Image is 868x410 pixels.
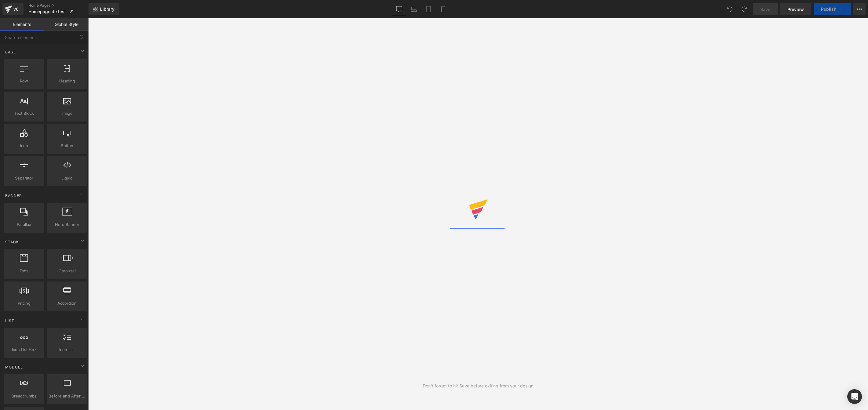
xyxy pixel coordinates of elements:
[5,193,23,198] span: Banner
[49,143,85,149] span: Button
[853,3,866,15] button: More
[5,78,42,84] span: Row
[49,175,85,181] span: Liquid
[5,300,42,307] span: Pricing
[5,364,24,370] span: Module
[49,393,85,399] span: Before and After Images
[5,49,16,55] span: Base
[49,268,85,274] span: Carousel
[5,221,42,228] span: Parallax
[780,3,811,15] a: Preview
[5,110,42,117] span: Text Block
[821,7,836,12] span: Publish
[5,268,42,274] span: Tabs
[2,3,24,15] a: v6
[44,18,89,31] a: Global Style
[5,347,42,353] span: Icon List Hoz
[814,3,851,15] button: Publish
[5,318,15,324] span: List
[724,3,736,15] button: Undo
[49,78,85,84] span: Heading
[436,3,450,15] a: Mobile
[49,347,85,353] span: Icon List
[100,6,114,12] span: Library
[392,3,407,15] a: Desktop
[5,239,20,245] span: Stack
[49,221,85,228] span: Hero Banner
[421,3,436,15] a: Tablet
[847,389,862,404] div: Open Intercom Messenger
[12,5,20,13] div: v6
[5,393,42,399] span: Breadcrumbs
[407,3,421,15] a: Laptop
[5,143,42,149] span: Icon
[89,3,119,15] a: New Library
[5,175,42,181] span: Separator
[787,6,804,13] span: Preview
[423,383,533,389] div: Don't forget to hit Save before exiting from your design
[28,9,66,14] span: Homepage de test
[28,3,89,8] a: Home Pages
[49,110,85,117] span: Image
[760,6,770,13] span: Save
[738,3,750,15] button: Redo
[49,300,85,307] span: Accordion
